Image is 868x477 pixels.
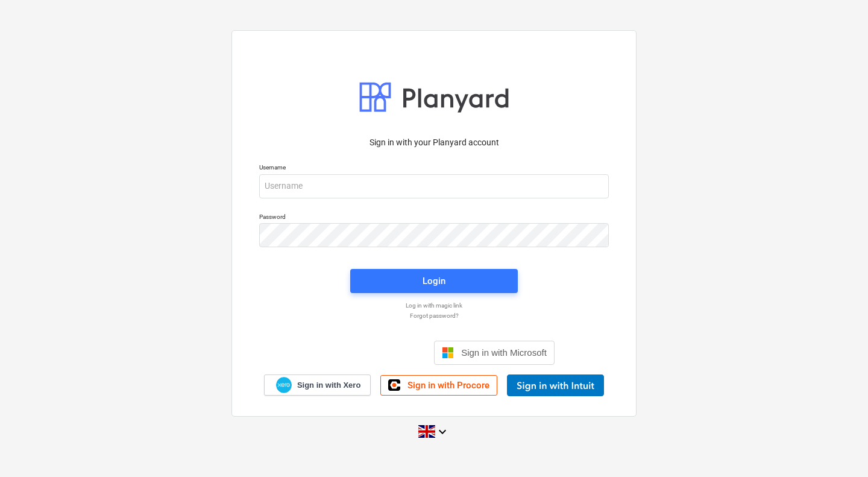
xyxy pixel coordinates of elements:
a: Sign in with Procore [380,375,497,396]
span: Sign in with Microsoft [461,347,547,358]
p: Password [259,213,609,223]
a: Sign in with Xero [264,374,371,396]
p: Sign in with your Planyard account [259,136,609,149]
img: Microsoft logo [442,347,454,359]
a: Forgot password? [253,312,615,320]
img: Xero logo [276,377,292,393]
iframe: Sign in with Google Button [307,340,430,366]
p: Username [259,163,609,174]
a: Log in with magic link [253,302,615,309]
i: keyboard_arrow_down [435,425,450,439]
div: Login [423,273,445,289]
button: Login [350,269,518,293]
span: Sign in with Xero [297,380,360,391]
span: Sign in with Procore [407,380,489,391]
input: Username [259,174,609,198]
